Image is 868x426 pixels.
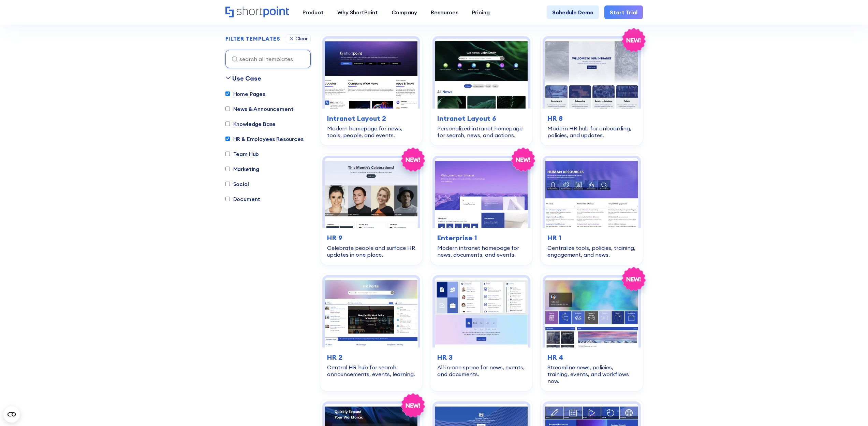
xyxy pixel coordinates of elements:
a: Product [296,5,330,19]
div: Central HR hub for search, announcements, events, learning. [327,364,415,378]
div: Modern homepage for news, tools, people, and events. [327,125,415,139]
input: News & Announcement [225,107,230,111]
input: search all templates [225,50,311,68]
div: Celebrate people and surface HR updates in one place. [327,244,415,258]
div: Why ShortPoint [337,8,378,16]
img: Intranet Layout 2 – SharePoint Homepage Design: Modern homepage for news, tools, people, and events. [325,39,418,109]
img: HR 3 – HR Intranet Template: All‑in‑one space for news, events, and documents. [435,278,528,347]
img: HR 1 – Human Resources Template: Centralize tools, policies, training, engagement, and news. [545,158,638,228]
a: Intranet Layout 2 – SharePoint Homepage Design: Modern homepage for news, tools, people, and even... [320,34,422,145]
div: Company [392,8,417,16]
div: Resources [431,8,458,16]
img: Intranet Layout 6 – SharePoint Homepage Design: Personalized intranet homepage for search, news, ... [435,39,528,109]
div: Pricing [472,8,490,16]
label: News & Announcement [225,105,294,113]
a: Pricing [465,5,497,19]
iframe: Chat Widget [745,347,868,426]
input: Social [225,182,230,186]
input: Document [225,197,230,201]
div: All‑in‑one space for news, events, and documents. [437,364,526,378]
a: Schedule Demo [547,5,599,19]
a: Start Trial [604,5,643,19]
div: Modern intranet homepage for news, documents, and events. [437,244,526,258]
h3: Intranet Layout 2 [327,113,415,124]
input: Knowledge Base [225,122,230,126]
label: Social [225,180,249,188]
h3: HR 9 [327,233,415,243]
div: Centralize tools, policies, training, engagement, and news. [547,244,636,258]
img: HR 8 – SharePoint HR Template: Modern HR hub for onboarding, policies, and updates. [545,39,638,109]
a: HR 4 – SharePoint HR Intranet Template: Streamline news, policies, training, events, and workflow... [541,273,643,391]
h3: HR 3 [437,352,526,363]
label: Marketing [225,165,260,173]
button: Open CMP widget [3,406,20,423]
a: Enterprise 1 – SharePoint Homepage Design: Modern intranet homepage for news, documents, and even... [430,154,532,265]
img: HR 4 – SharePoint HR Intranet Template: Streamline news, policies, training, events, and workflow... [545,278,638,347]
div: Product [303,8,324,16]
input: Team Hub [225,152,230,156]
div: Personalized intranet homepage for search, news, and actions. [437,125,526,139]
a: Intranet Layout 6 – SharePoint Homepage Design: Personalized intranet homepage for search, news, ... [430,34,532,145]
h3: HR 8 [547,113,636,124]
label: Home Pages [225,90,265,98]
img: HR 2 - HR Intranet Portal: Central HR hub for search, announcements, events, learning. [325,278,418,347]
a: Why ShortPoint [330,5,385,19]
h3: Intranet Layout 6 [437,113,526,124]
h3: Enterprise 1 [437,233,526,243]
a: HR 8 – SharePoint HR Template: Modern HR hub for onboarding, policies, and updates.HR 8Modern HR ... [541,34,643,145]
a: HR 3 – HR Intranet Template: All‑in‑one space for news, events, and documents.HR 3All‑in‑one spac... [430,273,532,391]
input: HR & Employees Resources [225,137,230,141]
a: HR 9 – HR Template: Celebrate people and surface HR updates in one place.HR 9Celebrate people and... [320,154,422,265]
div: Clear [295,37,308,41]
h3: HR 1 [547,233,636,243]
img: HR 9 – HR Template: Celebrate people and surface HR updates in one place. [325,158,418,228]
img: Enterprise 1 – SharePoint Homepage Design: Modern intranet homepage for news, documents, and events. [435,158,528,228]
div: Modern HR hub for onboarding, policies, and updates. [547,125,636,139]
a: HR 1 – Human Resources Template: Centralize tools, policies, training, engagement, and news.HR 1C... [541,154,643,265]
label: HR & Employees Resources [225,135,304,143]
label: Knowledge Base [225,120,276,128]
div: FILTER TEMPLATES [225,36,280,42]
div: Streamline news, policies, training, events, and workflows now. [547,364,636,384]
input: Marketing [225,167,230,171]
a: HR 2 - HR Intranet Portal: Central HR hub for search, announcements, events, learning.HR 2Central... [320,273,422,391]
input: Home Pages [225,92,230,96]
a: Company [385,5,424,19]
a: Home [225,6,289,18]
div: Use Case [232,74,261,83]
h3: HR 2 [327,352,415,363]
label: Team Hub [225,150,259,158]
label: Document [225,195,261,203]
h3: HR 4 [547,352,636,363]
a: Resources [424,5,465,19]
